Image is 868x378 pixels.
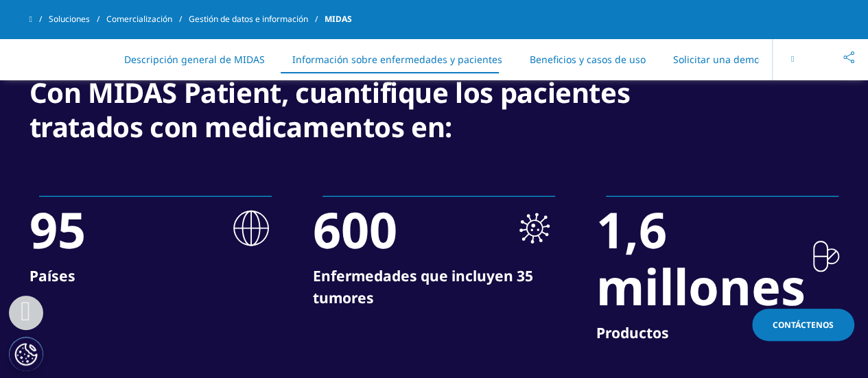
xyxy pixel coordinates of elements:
[189,13,308,25] font: Gestión de datos e información
[530,53,646,66] a: Beneficios y casos de uso
[30,266,75,285] font: Países
[292,53,502,66] a: Información sobre enfermedades y pacientes
[106,13,172,25] font: Comercialización
[30,73,630,145] font: Con MIDAS Patient, cuantifique los pacientes tratados con medicamentos en:
[30,192,272,297] div: 1 / 4
[673,53,797,66] a: Solicitar una demostración
[313,266,533,307] font: Enfermedades que incluyen 35 tumores
[49,13,90,25] font: Soluciones
[124,53,265,66] a: Descripción general de MIDAS
[9,337,43,371] button: Configuración de cookies
[773,319,834,331] font: Contáctenos
[49,7,106,32] a: Soluciones
[106,7,189,32] a: Comercialización
[189,7,325,32] a: Gestión de datos e información
[596,323,669,342] font: Productos
[325,13,352,25] font: MIDAS
[313,192,555,319] div: 2 / 4
[752,309,854,341] a: Contáctenos
[313,196,397,263] font: 600
[596,192,838,354] div: 3 / 4
[30,196,86,263] font: 95
[596,196,806,320] font: 1,6 millones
